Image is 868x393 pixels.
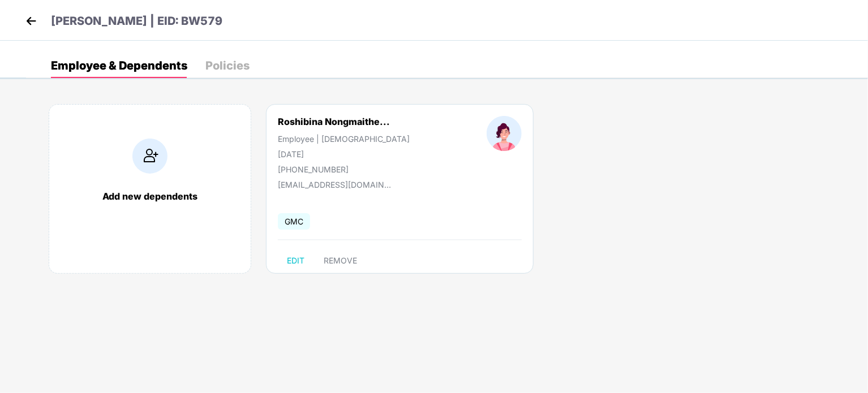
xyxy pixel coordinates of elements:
[278,252,313,270] button: EDIT
[278,165,410,174] div: [PHONE_NUMBER]
[278,149,410,159] div: [DATE]
[205,60,250,71] div: Policies
[278,213,310,230] span: GMC
[132,139,167,174] img: addIcon
[51,12,222,30] p: [PERSON_NAME] | EID: BW579
[278,180,391,189] div: [EMAIL_ADDRESS][DOMAIN_NAME]
[324,256,357,265] span: REMOVE
[287,256,304,265] span: EDIT
[487,116,522,151] img: profileImage
[278,116,390,127] div: Roshibina Nongmaithe...
[278,134,410,144] div: Employee | [DEMOGRAPHIC_DATA]
[23,12,40,29] img: back
[61,191,239,202] div: Add new dependents
[315,252,366,270] button: REMOVE
[51,60,187,71] div: Employee & Dependents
